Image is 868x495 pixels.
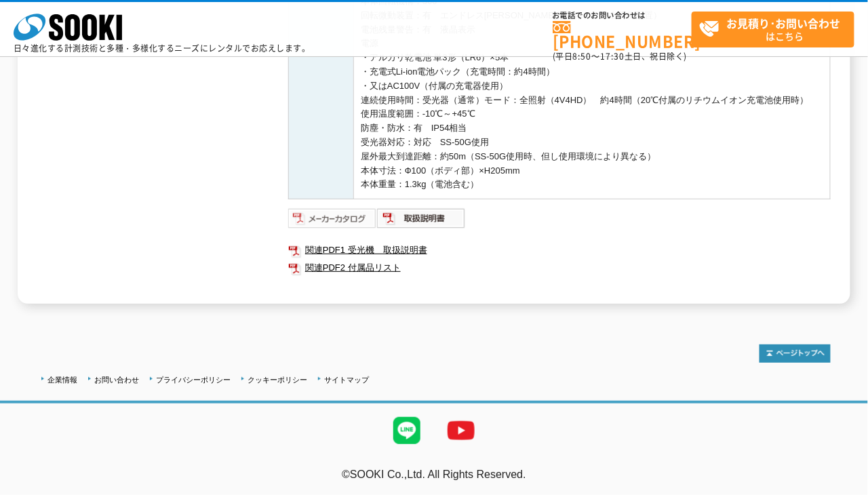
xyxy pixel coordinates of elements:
[434,403,488,458] img: YouTube
[573,50,592,62] span: 8:50
[94,376,139,384] a: お問い合わせ
[156,376,231,384] a: プライバシーポリシー
[553,21,692,49] a: [PHONE_NUMBER]
[553,50,687,62] span: (平日 ～ 土日、祝日除く)
[324,376,369,384] a: サイトマップ
[380,403,434,458] img: LINE
[699,12,854,46] span: はこちら
[727,15,841,31] strong: お見積り･お問い合わせ
[600,50,625,62] span: 17:30
[248,376,307,384] a: クッキーポリシー
[14,44,311,52] p: 日々進化する計測技術と多種・多様化するニーズにレンタルでお応えします。
[692,12,854,47] a: お見積り･お問い合わせはこちら
[288,216,377,226] a: メーカーカタログ
[288,207,377,229] img: メーカーカタログ
[816,483,868,494] a: テストMail
[377,207,466,229] img: 取扱説明書
[377,216,466,226] a: 取扱説明書
[47,376,77,384] a: 企業情報
[553,12,692,20] span: お電話でのお問い合わせは
[288,241,831,259] a: 関連PDF1 受光機 取扱説明書
[759,344,831,363] img: トップページへ
[288,259,831,277] a: 関連PDF2 付属品リスト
